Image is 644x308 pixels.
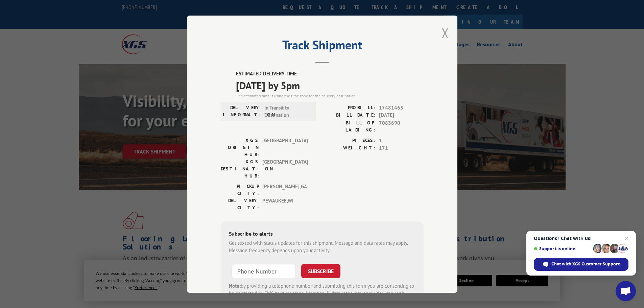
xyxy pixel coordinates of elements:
span: Questions? Chat with us! [534,236,628,241]
label: XGS DESTINATION HUB: [221,158,259,179]
span: In Transit to Destination [264,104,310,119]
div: Open chat [616,281,636,301]
span: [GEOGRAPHIC_DATA] [262,137,308,158]
span: 1 [379,137,424,144]
label: PIECES: [322,137,376,144]
div: Chat with XGS Customer Support [534,258,628,271]
label: ESTIMATED DELIVERY TIME: [236,70,424,78]
div: Get texted with status updates for this shipment. Message and data rates may apply. Message frequ... [229,239,415,254]
div: Subscribe to alerts [229,229,415,239]
span: 171 [379,144,424,152]
span: [DATE] [379,112,424,119]
span: Chat with XGS Customer Support [551,261,620,267]
span: [GEOGRAPHIC_DATA] [262,158,308,179]
label: BILL OF LADING: [322,119,376,133]
label: XGS ORIGIN HUB: [221,137,259,158]
div: by providing a telephone number and submitting this form you are consenting to be contacted by SM... [229,282,415,305]
span: Close chat [623,234,631,242]
label: BILL DATE: [322,112,376,119]
span: [PERSON_NAME] , GA [262,183,308,197]
strong: Note: [229,282,241,289]
span: Support is online [534,246,591,251]
label: DELIVERY INFORMATION: [223,104,261,119]
span: [DATE] by 5pm [236,77,424,93]
span: 7083690 [379,119,424,133]
label: WEIGHT: [322,144,376,152]
button: SUBSCRIBE [301,264,340,278]
span: PEWAUKEE , WI [262,197,308,211]
div: The estimated time is using the time zone for the delivery destination. [236,93,424,99]
h2: Track Shipment [221,40,424,53]
span: 17481465 [379,104,424,112]
label: PROBILL: [322,104,376,112]
label: PICKUP CITY: [221,183,259,197]
button: Close modal [442,24,449,42]
input: Phone Number [232,264,296,278]
label: DELIVERY CITY: [221,197,259,211]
